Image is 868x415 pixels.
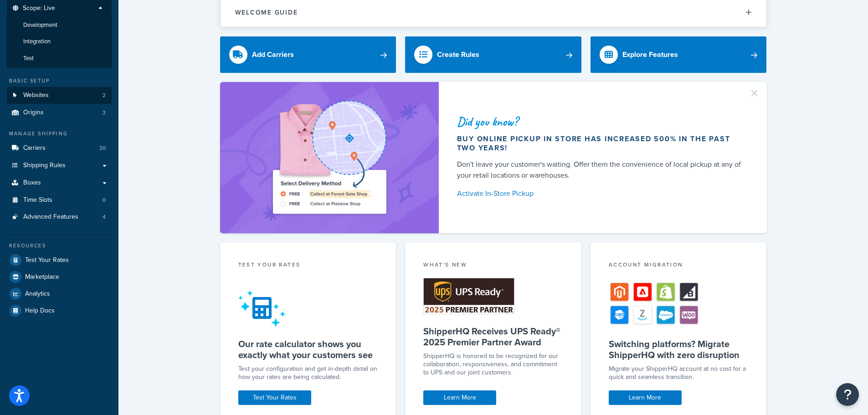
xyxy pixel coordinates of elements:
[7,252,112,268] a: Test Your Rates
[622,48,678,61] div: Explore Features
[7,192,112,209] a: Time Slots0
[457,159,745,181] div: Don't leave your customer's waiting. Offer them the convenience of local pickup at any of your re...
[238,365,378,381] div: Test your configuration and get in-depth detail on how your rates are being calculated.
[23,179,41,187] span: Boxes
[252,48,294,61] div: Add Carriers
[405,36,581,73] a: Create Rules
[7,104,112,121] a: Origins3
[7,104,112,121] li: Origins
[7,77,112,85] div: Basic Setup
[6,17,112,34] li: Development
[7,302,112,319] a: Help Docs
[103,92,106,99] span: 2
[7,174,112,191] a: Boxes
[7,269,112,285] a: Marketplace
[7,140,112,157] li: Carriers
[238,261,378,271] div: Test your rates
[423,390,496,405] a: Learn More
[7,157,112,174] a: Shipping Rules
[103,109,106,117] span: 3
[23,109,44,117] span: Origins
[7,140,112,157] a: Carriers20
[6,33,112,50] li: Integration
[7,87,112,104] li: Websites
[247,96,412,220] img: ad-shirt-map-b0359fc47e01cab431d101c4b569394f6a03f54285957d908178d52f29eb9668.png
[457,134,745,153] div: Buy online pickup in store has increased 500% in the past two years!
[23,21,57,29] span: Development
[7,130,112,138] div: Manage Shipping
[457,115,745,128] div: Did you know?
[23,213,78,221] span: Advanced Features
[220,36,396,73] a: Add Carriers
[25,256,69,264] span: Test Your Rates
[7,242,112,250] div: Resources
[23,196,52,204] span: Time Slots
[25,307,55,315] span: Help Docs
[23,144,46,152] span: Carriers
[437,48,479,61] div: Create Rules
[591,36,767,73] a: Explore Features
[23,38,51,46] span: Integration
[235,9,298,16] h2: Welcome Guide
[103,196,106,204] span: 0
[7,87,112,104] a: Websites2
[99,144,106,152] span: 20
[6,50,112,67] li: Test
[7,209,112,225] a: Advanced Features4
[23,92,49,99] span: Websites
[609,261,749,271] div: Account Migration
[609,365,749,381] div: Migrate your ShipperHQ account at no cost for a quick and seamless transition.
[457,187,745,200] a: Activate In-Store Pickup
[25,290,50,298] span: Analytics
[25,273,59,281] span: Marketplace
[423,261,563,271] div: What's New
[423,352,563,377] p: ShipperHQ is honored to be recognized for our collaboration, responsiveness, and commitment to UP...
[423,326,563,348] h5: ShipperHQ Receives UPS Ready® 2025 Premier Partner Award
[7,192,112,209] li: Time Slots
[7,209,112,225] li: Advanced Features
[836,383,859,406] button: Open Resource Center
[238,338,378,360] h5: Our rate calculator shows you exactly what your customers see
[7,286,112,302] a: Analytics
[238,390,311,405] a: Test Your Rates
[103,213,106,221] span: 4
[609,338,749,360] h5: Switching platforms? Migrate ShipperHQ with zero disruption
[609,390,682,405] a: Learn More
[23,5,55,12] span: Scope: Live
[23,162,66,169] span: Shipping Rules
[23,55,34,62] span: Test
